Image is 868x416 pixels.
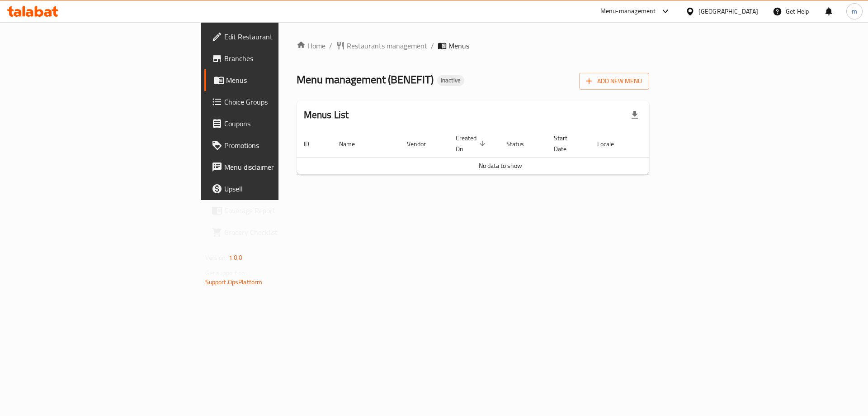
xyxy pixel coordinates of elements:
[637,130,704,158] th: Actions
[204,156,346,178] a: Menu disclaimer
[224,96,339,107] span: Choice Groups
[339,139,367,149] span: Name
[304,108,349,122] h2: Menus List
[437,77,464,84] span: Inactive
[204,69,346,91] a: Menus
[586,76,642,87] span: Add New Menu
[554,133,579,154] span: Start Date
[204,178,346,200] a: Upsell
[204,26,346,48] a: Edit Restaurant
[597,139,626,149] span: Locale
[336,40,427,51] a: Restaurants management
[624,104,646,126] div: Export file
[431,40,434,51] li: /
[204,113,346,134] a: Coupons
[600,6,656,17] div: Menu-management
[204,134,346,156] a: Promotions
[205,267,247,279] span: Get support on:
[224,118,339,129] span: Coupons
[407,139,438,149] span: Vendor
[437,75,464,86] div: Inactive
[204,221,346,243] a: Grocery Checklist
[224,227,339,238] span: Grocery Checklist
[204,200,346,221] a: Coverage Report
[479,160,522,172] span: No data to show
[698,6,758,16] div: [GEOGRAPHIC_DATA]
[297,69,434,90] span: Menu management ( BENEFIT )
[204,48,346,69] a: Branches
[205,252,227,263] span: Version:
[304,139,321,149] span: ID
[226,75,339,86] span: Menus
[224,140,339,151] span: Promotions
[506,139,536,149] span: Status
[224,183,339,194] span: Upsell
[852,6,857,16] span: m
[224,31,339,42] span: Edit Restaurant
[224,205,339,216] span: Coverage Report
[297,40,650,51] nav: breadcrumb
[205,276,263,288] a: Support.OpsPlatform
[456,133,488,154] span: Created On
[224,53,339,64] span: Branches
[229,252,243,263] span: 1.0.0
[204,91,346,113] a: Choice Groups
[347,40,427,51] span: Restaurants management
[224,162,339,172] span: Menu disclaimer
[297,130,704,175] table: enhanced table
[448,40,469,51] span: Menus
[579,73,649,90] button: Add New Menu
